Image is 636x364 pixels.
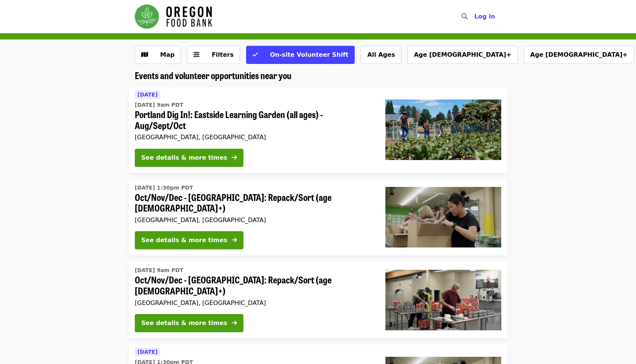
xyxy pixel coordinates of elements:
button: See details & more times [135,231,243,249]
time: [DATE] 9am PDT [135,266,183,274]
i: arrow-right icon [232,319,237,327]
span: Oct/Nov/Dec - [GEOGRAPHIC_DATA]: Repack/Sort (age [DEMOGRAPHIC_DATA]+) [135,274,373,296]
span: On-site Volunteer Shift [270,51,348,58]
button: Age [DEMOGRAPHIC_DATA]+ [524,46,634,64]
span: Portland Dig In!: Eastside Learning Garden (all ages) - Aug/Sept/Oct [135,109,373,131]
button: See details & more times [135,149,243,167]
div: [GEOGRAPHIC_DATA], [GEOGRAPHIC_DATA] [135,299,373,306]
i: arrow-right icon [232,154,237,161]
div: See details & more times [141,153,227,162]
button: Age [DEMOGRAPHIC_DATA]+ [407,46,518,64]
i: check icon [253,51,258,58]
span: Events and volunteer opportunities near you [135,68,291,82]
span: Log in [474,13,495,20]
button: All Ages [361,46,401,64]
span: Map [160,51,175,58]
input: Search [472,8,478,26]
a: See details for "Oct/Nov/Dec - Portland: Repack/Sort (age 8+)" [129,179,507,256]
div: See details & more times [141,319,227,328]
button: Filters (0 selected) [187,46,240,64]
a: See details for "Portland Dig In!: Eastside Learning Garden (all ages) - Aug/Sept/Oct" [129,87,507,173]
time: [DATE] 1:30pm PDT [135,184,193,192]
span: Oct/Nov/Dec - [GEOGRAPHIC_DATA]: Repack/Sort (age [DEMOGRAPHIC_DATA]+) [135,192,373,214]
button: Show map view [135,46,181,64]
span: Filters [212,51,234,58]
button: See details & more times [135,314,243,332]
img: Portland Dig In!: Eastside Learning Garden (all ages) - Aug/Sept/Oct organized by Oregon Food Bank [385,100,501,160]
img: Oregon Food Bank - Home [135,5,212,29]
i: arrow-right icon [232,236,237,244]
span: [DATE] [137,349,157,355]
img: Oct/Nov/Dec - Portland: Repack/Sort (age 16+) organized by Oregon Food Bank [385,270,501,330]
i: map icon [141,51,148,58]
i: sliders-h icon [193,51,200,58]
i: search icon [461,13,468,20]
time: [DATE] 9am PDT [135,101,183,109]
div: [GEOGRAPHIC_DATA], [GEOGRAPHIC_DATA] [135,134,373,141]
img: Oct/Nov/Dec - Portland: Repack/Sort (age 8+) organized by Oregon Food Bank [385,187,501,247]
div: [GEOGRAPHIC_DATA], [GEOGRAPHIC_DATA] [135,216,373,224]
a: See details for "Oct/Nov/Dec - Portland: Repack/Sort (age 16+)" [129,261,507,338]
span: [DATE] [137,92,157,98]
button: Log in [468,9,501,24]
button: On-site Volunteer Shift [246,46,355,64]
div: See details & more times [141,236,227,245]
